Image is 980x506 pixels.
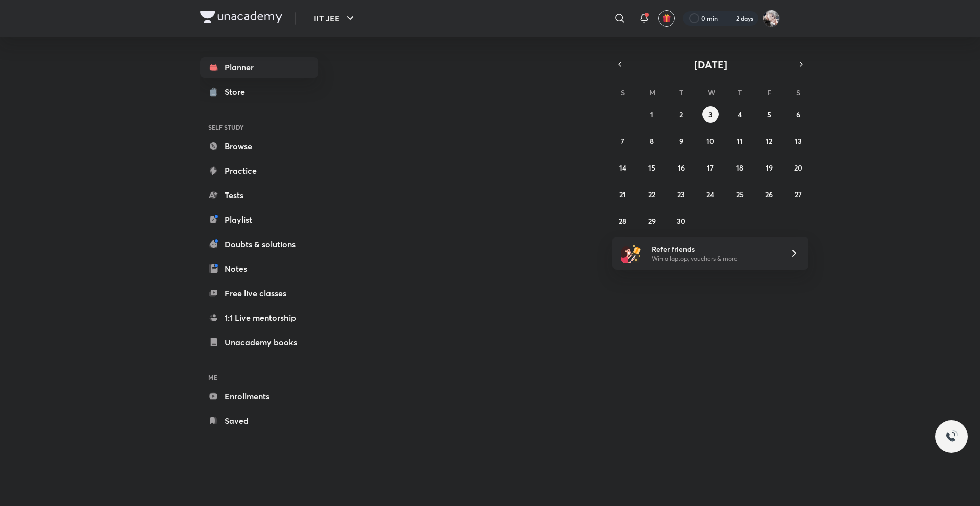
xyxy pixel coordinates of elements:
button: September 14, 2025 [615,159,631,176]
abbr: September 10, 2025 [706,136,714,146]
a: Enrollments [200,386,318,406]
abbr: Friday [767,88,771,98]
button: September 16, 2025 [673,159,690,176]
abbr: September 11, 2025 [737,136,743,146]
a: Planner [200,57,318,78]
abbr: September 15, 2025 [648,163,655,173]
abbr: September 6, 2025 [796,110,800,119]
abbr: September 29, 2025 [648,216,656,226]
abbr: Tuesday [679,88,683,98]
button: September 28, 2025 [615,212,631,229]
h6: SELF STUDY [200,118,318,136]
button: September 18, 2025 [731,159,748,176]
a: Practice [200,160,318,181]
h6: ME [200,369,318,386]
button: September 22, 2025 [644,186,660,202]
abbr: September 16, 2025 [678,163,685,173]
abbr: September 28, 2025 [619,216,626,226]
button: September 8, 2025 [644,133,660,149]
button: IIT JEE [308,8,362,29]
abbr: September 1, 2025 [650,110,653,119]
abbr: Wednesday [708,88,715,98]
button: September 13, 2025 [790,133,806,149]
div: Store [225,86,251,98]
button: September 30, 2025 [673,212,690,229]
button: September 12, 2025 [761,133,777,149]
h6: Refer friends [652,244,777,254]
span: [DATE] [694,58,727,71]
img: referral [621,243,641,263]
button: September 25, 2025 [731,186,748,202]
button: September 19, 2025 [761,159,777,176]
button: September 3, 2025 [702,106,719,123]
a: Free live classes [200,283,318,303]
abbr: September 19, 2025 [766,163,773,173]
abbr: September 25, 2025 [736,189,744,199]
img: avatar [662,14,671,23]
button: September 20, 2025 [790,159,806,176]
abbr: Monday [649,88,655,98]
a: Notes [200,258,318,279]
abbr: September 20, 2025 [794,163,802,173]
abbr: Thursday [738,88,742,98]
abbr: September 30, 2025 [677,216,685,226]
abbr: September 13, 2025 [795,136,802,146]
button: September 26, 2025 [761,186,777,202]
button: September 24, 2025 [702,186,719,202]
a: Tests [200,185,318,205]
button: avatar [658,10,675,27]
abbr: September 14, 2025 [619,163,626,173]
a: Playlist [200,209,318,230]
button: September 5, 2025 [761,106,777,123]
p: Win a laptop, vouchers & more [652,254,777,263]
img: Navin Raj [763,10,780,27]
button: September 21, 2025 [615,186,631,202]
abbr: September 22, 2025 [648,189,655,199]
button: September 11, 2025 [731,133,748,149]
a: Doubts & solutions [200,234,318,254]
a: Store [200,82,318,102]
button: September 1, 2025 [644,106,660,123]
img: Company Logo [200,11,282,23]
img: ttu [945,430,958,443]
button: September 4, 2025 [731,106,748,123]
button: September 15, 2025 [644,159,660,176]
button: September 23, 2025 [673,186,690,202]
abbr: Sunday [621,88,625,98]
button: [DATE] [627,57,794,71]
a: 1:1 Live mentorship [200,307,318,328]
button: September 6, 2025 [790,106,806,123]
abbr: September 2, 2025 [679,110,683,119]
button: September 2, 2025 [673,106,690,123]
abbr: September 24, 2025 [706,189,714,199]
a: Company Logo [200,11,282,26]
button: September 7, 2025 [615,133,631,149]
button: September 17, 2025 [702,159,719,176]
abbr: September 18, 2025 [736,163,743,173]
abbr: September 9, 2025 [679,136,683,146]
abbr: September 21, 2025 [619,189,626,199]
button: September 29, 2025 [644,212,660,229]
abbr: September 8, 2025 [650,136,654,146]
abbr: September 12, 2025 [766,136,772,146]
button: September 27, 2025 [790,186,806,202]
abbr: September 4, 2025 [738,110,742,119]
abbr: September 5, 2025 [767,110,771,119]
button: September 10, 2025 [702,133,719,149]
abbr: Saturday [796,88,800,98]
abbr: September 17, 2025 [707,163,714,173]
abbr: September 26, 2025 [765,189,773,199]
abbr: September 23, 2025 [677,189,685,199]
img: streak [724,13,734,23]
abbr: September 27, 2025 [795,189,802,199]
a: Unacademy books [200,332,318,352]
button: September 9, 2025 [673,133,690,149]
abbr: September 7, 2025 [621,136,624,146]
a: Browse [200,136,318,156]
abbr: September 3, 2025 [708,110,713,119]
a: Saved [200,411,318,431]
